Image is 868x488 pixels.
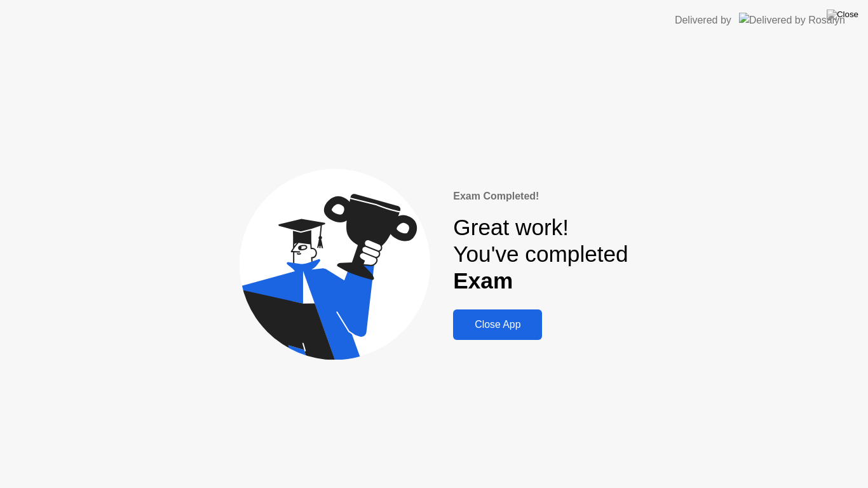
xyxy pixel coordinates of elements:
div: Delivered by [675,13,731,28]
button: Close App [453,309,542,340]
img: Delivered by Rosalyn [739,13,845,27]
img: Close [827,10,858,20]
b: Exam [453,268,513,293]
div: Great work! You've completed [453,214,628,295]
div: Close App [457,319,538,330]
div: Exam Completed! [453,189,628,204]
